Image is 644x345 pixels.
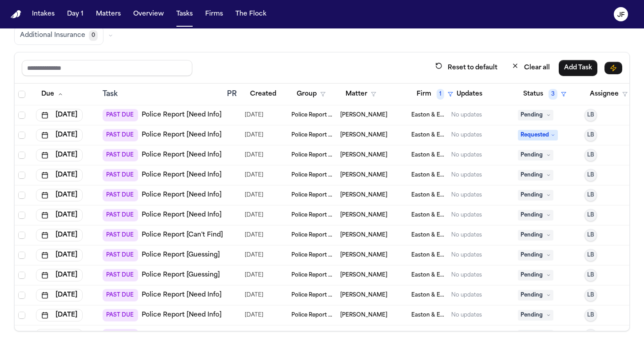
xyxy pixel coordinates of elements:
button: The Flock [232,6,270,22]
button: Clear all [506,60,555,76]
a: Home [11,10,21,19]
button: Reset to default [430,60,503,76]
button: Matters [92,6,124,22]
span: Additional Insurance [20,31,85,40]
button: Day 1 [64,6,87,22]
button: Add Task [559,60,597,76]
button: Tasks [173,6,196,22]
span: 0 [89,30,98,41]
button: Additional Insurance0 [14,26,103,45]
button: Immediate Task [604,62,622,74]
button: Overview [130,6,167,22]
button: Intakes [28,6,58,22]
img: Finch Logo [11,10,21,19]
button: Firms [202,6,227,22]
